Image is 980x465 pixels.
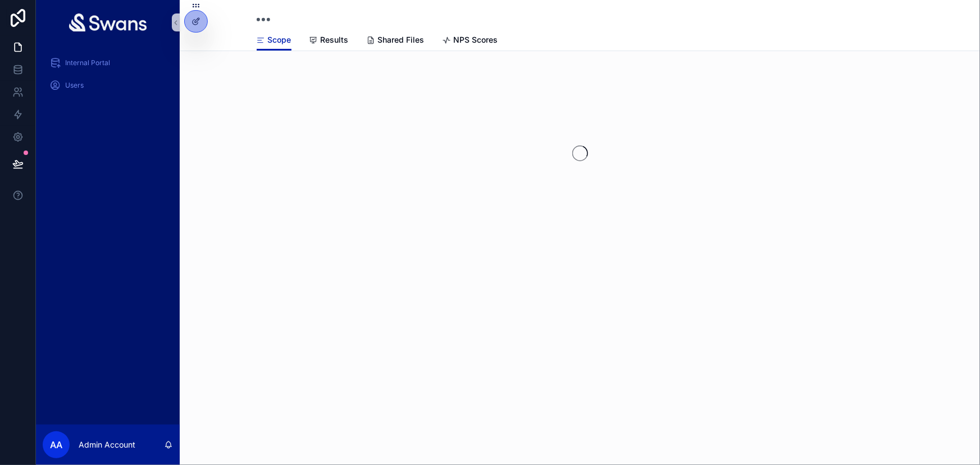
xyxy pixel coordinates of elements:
[257,30,291,51] a: Scope
[268,34,291,45] span: Scope
[69,13,147,31] img: App logo
[443,30,498,52] a: NPS Scores
[309,30,349,52] a: Results
[454,34,498,45] span: NPS Scores
[321,34,349,45] span: Results
[50,438,62,452] span: AA
[79,439,135,450] p: Admin Account
[65,58,110,67] span: Internal Portal
[43,75,173,95] a: Users
[43,53,173,73] a: Internal Portal
[65,81,84,90] span: Users
[367,30,425,52] a: Shared Files
[378,34,425,45] span: Shared Files
[36,45,180,110] div: scrollable content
